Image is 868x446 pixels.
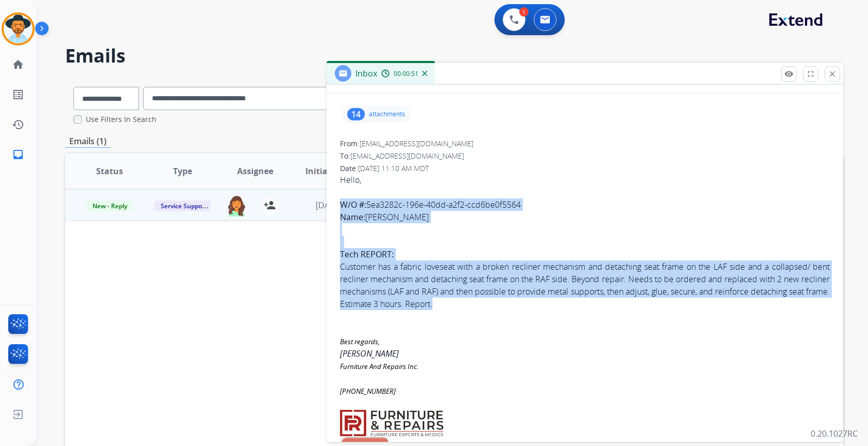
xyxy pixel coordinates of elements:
span: Status [96,165,123,177]
span: Initial Date [305,165,352,177]
span: [PHONE_NUMBER] [340,387,396,396]
mat-icon: inbox [12,148,24,161]
mat-icon: fullscreen [806,69,815,79]
p: Emails (1) [65,135,111,148]
span: 00:00:51 [394,70,419,78]
span: ccd6be0f5564 [467,199,521,210]
mat-icon: remove_red_eye [784,69,794,79]
span: Inbox [355,68,377,79]
img: AIorK4zXmPUgG7hGpHV_BxU_XCVNlpMzOvibK1YVEbICyByeLNfEEH6j3F4mZRyoXpAPf4r0e1gPqDYETrmS [340,410,443,436]
div: To: [340,151,830,161]
span: Assignee [237,165,273,177]
span: Furniture And Repairs Inc. [340,362,419,371]
span: 5ea3282c [366,199,402,210]
mat-icon: history [12,118,24,131]
div: - - - - [340,198,830,211]
span: a2f2 [448,199,464,210]
span: Type [173,165,192,177]
div: Customer has a fabric loveseat with a broken recliner mechanism and detaching seat frame on the L... [340,260,830,322]
h2: Emails [65,45,843,66]
div: Hello, [340,174,830,186]
font: [PERSON_NAME] [340,335,419,396]
div: 14 [347,108,365,120]
div: Date: [340,163,830,174]
span: 196e [405,199,424,210]
b: Name: [340,211,365,223]
div: [PERSON_NAME] [340,211,830,223]
span: 40dd [426,199,446,210]
div: From: [340,139,830,149]
label: Use Filters In Search [86,114,157,125]
mat-icon: list_alt [12,88,24,101]
div: 1 [519,7,529,17]
mat-icon: person_add [263,199,276,211]
mat-icon: home [12,58,24,71]
span: [EMAIL_ADDRESS][DOMAIN_NAME] [360,139,473,148]
span: [EMAIL_ADDRESS][DOMAIN_NAME] [350,151,464,161]
img: avatar [4,14,33,43]
mat-icon: close [828,69,837,79]
img: agent-avatar [226,195,247,217]
span: [DATE] 11:10 AM MDT [358,163,429,173]
span: Service Support [154,201,213,211]
span: [DATE] [316,199,342,211]
b: W/O #: [340,199,366,210]
span: Best regards, [340,337,380,346]
span: New - Reply [86,201,133,211]
p: 0.20.1027RC [811,427,858,440]
p: attachments [369,110,405,118]
b: Tech REPORT: [340,249,394,260]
